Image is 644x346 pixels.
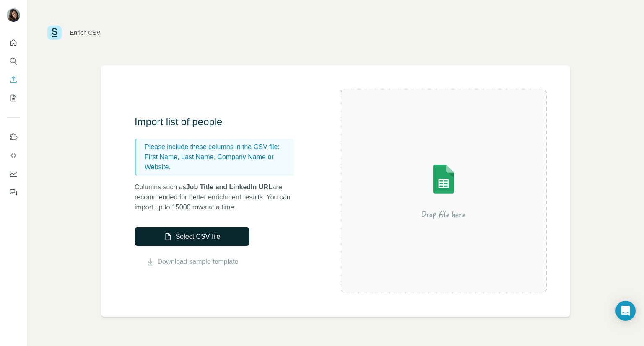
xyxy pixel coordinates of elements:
h3: Import list of people [135,115,302,129]
button: Quick start [7,35,20,50]
button: Download sample template [135,257,249,267]
button: Search [7,54,20,69]
p: Please include these columns in the CSV file: [145,142,291,152]
p: First Name, Last Name, Company Name or Website. [145,152,291,172]
a: Download sample template [158,257,239,267]
button: Use Surfe API [7,148,20,163]
img: Surfe Illustration - Drop file here or select below [368,141,519,241]
button: Dashboard [7,166,20,181]
img: Surfe Logo [47,26,62,40]
div: Open Intercom Messenger [615,301,636,321]
img: Avatar [7,8,20,22]
button: Enrich CSV [7,72,20,87]
button: Use Surfe on LinkedIn [7,129,20,145]
p: Columns such as are recommended for better enrichment results. You can import up to 15000 rows at... [135,182,302,212]
div: Enrich CSV [70,28,100,37]
span: Job Title and LinkedIn URL [186,183,273,191]
button: Feedback [7,185,20,200]
button: Select CSV file [135,227,249,246]
button: My lists [7,90,20,106]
